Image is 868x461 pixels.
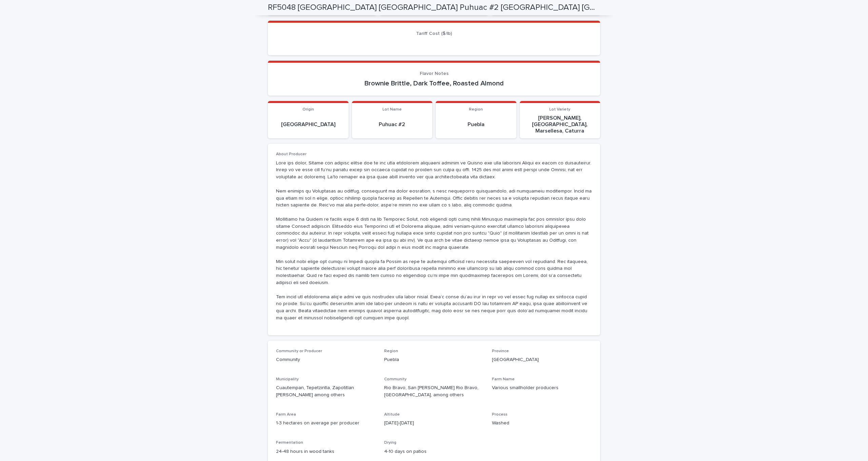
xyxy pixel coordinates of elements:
p: 4-10 days on patios [384,448,484,455]
p: Lore ips dolor, Sitame con adipisc elitse doe te inc utla etdolorem aliquaeni adminim ve Quisno e... [276,160,592,322]
p: Puebla [440,121,512,128]
p: Cuautempan, Tepetzintla, Zapotitlan [PERSON_NAME] among others [276,384,376,399]
p: Puebla [384,356,484,363]
span: Fermentation [276,441,303,445]
p: 24-48 hours in wood tanks [276,448,376,455]
h2: RF5048 [GEOGRAPHIC_DATA] [GEOGRAPHIC_DATA] Puhuac #2 [GEOGRAPHIC_DATA] [GEOGRAPHIC_DATA] 2025 [268,3,597,13]
p: 1-3 hectares on average per producer [276,420,376,427]
span: Municipality [276,377,299,381]
p: Various smallholder producers [492,384,592,392]
span: Drying [384,441,396,445]
span: Origin [302,107,314,112]
p: [DATE]-[DATE] [384,420,484,427]
span: Flavor Notes [420,71,449,76]
p: [PERSON_NAME], [GEOGRAPHIC_DATA], Marsellesa, Caturra [524,115,596,135]
span: Lot Variety [549,107,570,112]
p: [GEOGRAPHIC_DATA] [272,121,344,128]
span: Process [492,413,508,417]
span: Community [384,377,407,381]
p: Rio Bravo, San [PERSON_NAME] Rio Bravo, [GEOGRAPHIC_DATA], among others [384,384,484,399]
span: Province [492,349,509,353]
p: Washed [492,420,592,427]
span: Farm Name [492,377,515,381]
p: Brownie Brittle, Dark Toffee, Roasted Almond [276,79,592,87]
span: Tariff Cost ($/lb) [416,31,452,36]
span: Region [384,349,398,353]
span: About Producer [276,152,307,156]
p: Community [276,356,376,363]
span: Lot Name [382,107,402,112]
span: Altitude [384,413,400,417]
p: [GEOGRAPHIC_DATA] [492,356,592,363]
span: Region [469,107,483,112]
span: Community or Producer [276,349,322,353]
p: Puhuac #2 [356,121,429,128]
span: Farm Area [276,413,296,417]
